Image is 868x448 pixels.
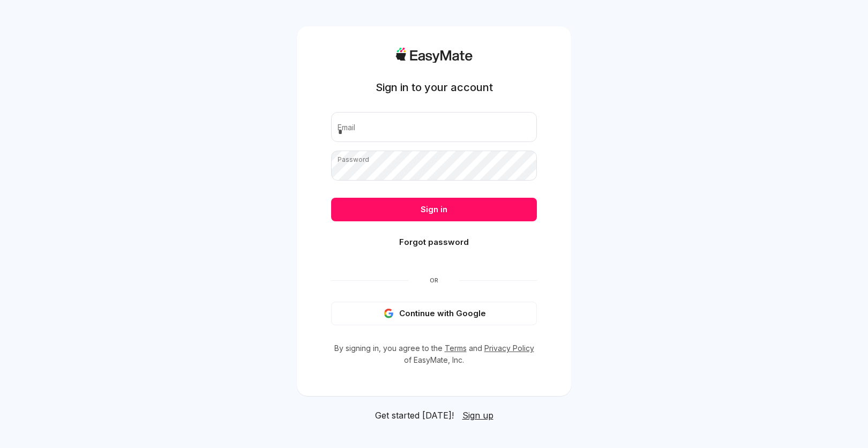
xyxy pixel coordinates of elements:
a: Sign up [462,409,493,422]
a: Privacy Policy [484,344,534,353]
p: By signing in, you agree to the and of EasyMate, Inc. [331,342,537,366]
button: Forgot password [331,230,537,254]
span: Get started [DATE]! [375,409,454,422]
span: Or [408,276,460,285]
button: Continue with Google [331,302,537,325]
a: Terms [445,344,467,353]
span: Sign up [462,410,493,421]
button: Sign in [331,198,537,221]
h1: Sign in to your account [376,80,493,95]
